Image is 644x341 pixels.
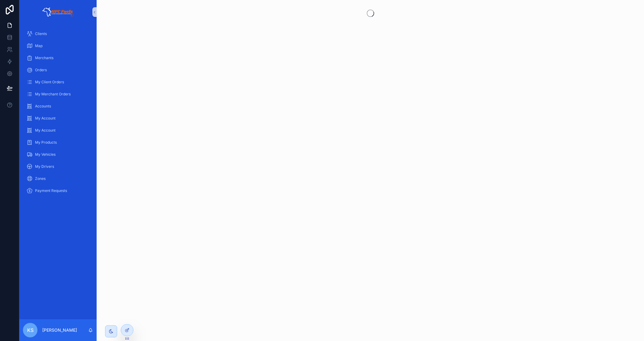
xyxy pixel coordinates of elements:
span: My Account [35,128,56,133]
a: My Account [23,125,93,136]
span: Accounts [35,104,51,109]
span: Merchants [35,56,53,60]
a: My Vehicles [23,149,93,160]
img: App logo [42,7,74,17]
a: Orders [23,65,93,75]
span: My Account [35,116,56,121]
span: KS [27,327,34,334]
a: My Drivers [23,161,93,172]
span: My Products [35,140,57,145]
span: My Client Orders [35,80,64,84]
span: My Drivers [35,164,54,169]
span: Clients [35,31,47,36]
a: Clients [23,28,93,39]
a: My Products [23,137,93,148]
a: My Merchant Orders [23,89,93,100]
span: My Merchant Orders [35,92,71,97]
span: Zones [35,176,46,181]
a: Merchants [23,53,93,63]
span: Orders [35,68,47,72]
p: [PERSON_NAME] [42,327,77,333]
span: Map [35,43,43,48]
a: Payment Requests [23,185,93,196]
a: Map [23,40,93,51]
a: My Account [23,113,93,124]
a: Accounts [23,101,93,112]
span: My Vehicles [35,152,56,157]
span: Payment Requests [35,188,67,193]
div: scrollable content [19,24,97,204]
a: My Client Orders [23,77,93,88]
a: Zones [23,173,93,184]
